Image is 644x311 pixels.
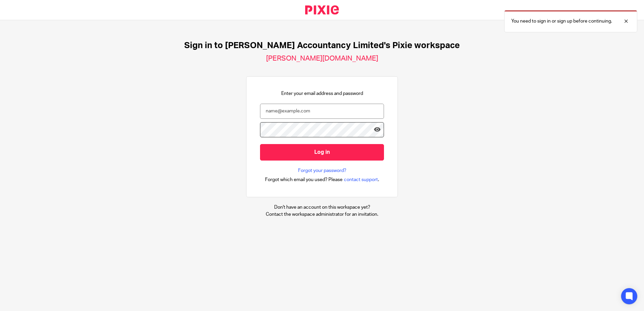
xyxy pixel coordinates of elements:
[260,104,384,119] input: name@example.com
[266,204,378,211] p: Don't have an account on this workspace yet?
[266,54,378,63] h2: [PERSON_NAME][DOMAIN_NAME]
[260,144,384,161] input: Log in
[184,40,460,51] h1: Sign in to [PERSON_NAME] Accountancy Limited's Pixie workspace
[265,176,343,183] span: Forgot which email you used? Please
[281,90,363,97] p: Enter your email address and password
[298,167,346,174] a: Forgot your password?
[344,176,378,183] span: contact support
[511,18,612,25] p: You need to sign in or sign up before continuing.
[266,211,378,218] p: Contact the workspace administrator for an invitation.
[265,176,379,183] div: .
